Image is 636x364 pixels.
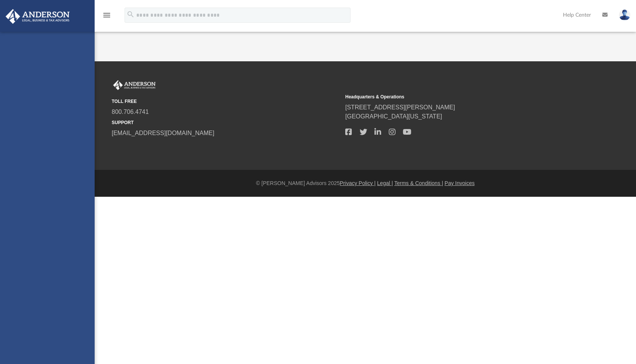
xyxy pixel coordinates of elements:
[112,109,149,115] a: 800.706.4741
[112,119,340,126] small: SUPPORT
[3,9,72,24] img: Anderson Advisors Platinum Portal
[345,93,574,100] small: Headquarters & Operations
[394,180,443,186] a: Terms & Conditions |
[377,180,393,186] a: Legal |
[102,14,111,20] a: menu
[112,130,214,136] a: [EMAIL_ADDRESS][DOMAIN_NAME]
[126,10,135,19] i: search
[340,180,376,186] a: Privacy Policy |
[112,80,157,90] img: Anderson Advisors Platinum Portal
[345,104,455,110] a: [STREET_ADDRESS][PERSON_NAME]
[95,179,636,187] div: © [PERSON_NAME] Advisors 2025
[112,98,340,105] small: TOLL FREE
[444,180,474,186] a: Pay Invoices
[345,113,442,120] a: [GEOGRAPHIC_DATA][US_STATE]
[619,9,630,20] img: User Pic
[102,11,111,20] i: menu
